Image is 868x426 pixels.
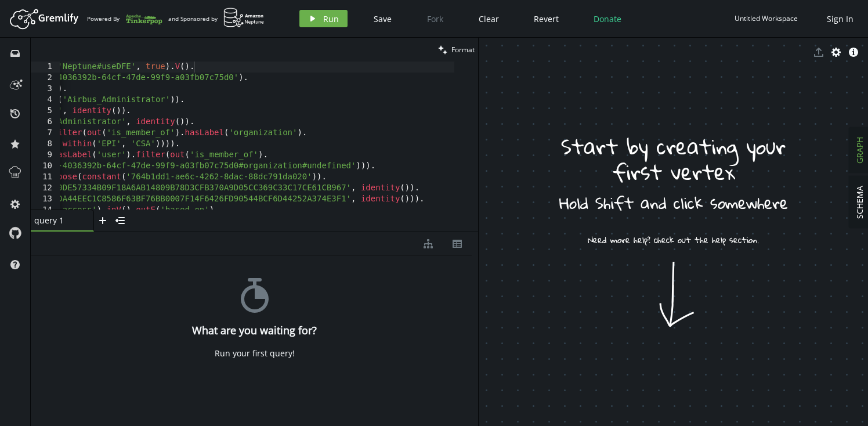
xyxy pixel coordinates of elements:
button: Save [365,10,400,27]
span: Fork [427,13,443,24]
div: 6 [31,117,60,128]
div: and Sponsored by [168,8,265,30]
div: 10 [31,161,60,172]
div: Untitled Workspace [735,14,798,23]
div: Powered By [87,9,162,29]
div: 7 [31,128,60,139]
div: 5 [31,106,60,117]
button: Sign In [821,10,859,27]
div: 3 [31,84,60,95]
button: Run [299,10,348,27]
div: 11 [31,172,60,183]
button: Revert [525,10,567,27]
button: Fork [418,10,453,27]
div: 2 [31,73,60,84]
button: Clear [470,10,508,27]
span: Sign In [827,13,853,24]
span: Run [323,13,339,24]
img: AWS Neptune [223,8,265,28]
div: 8 [31,139,60,150]
div: 9 [31,150,60,161]
span: Save [374,13,392,24]
div: 4 [31,95,60,106]
div: 12 [31,183,60,194]
div: 13 [31,194,60,205]
div: 1 [31,62,60,73]
button: Donate [585,10,630,27]
div: 14 [31,205,60,216]
span: Revert [534,13,559,24]
span: Clear [479,13,499,24]
span: Donate [594,13,621,24]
